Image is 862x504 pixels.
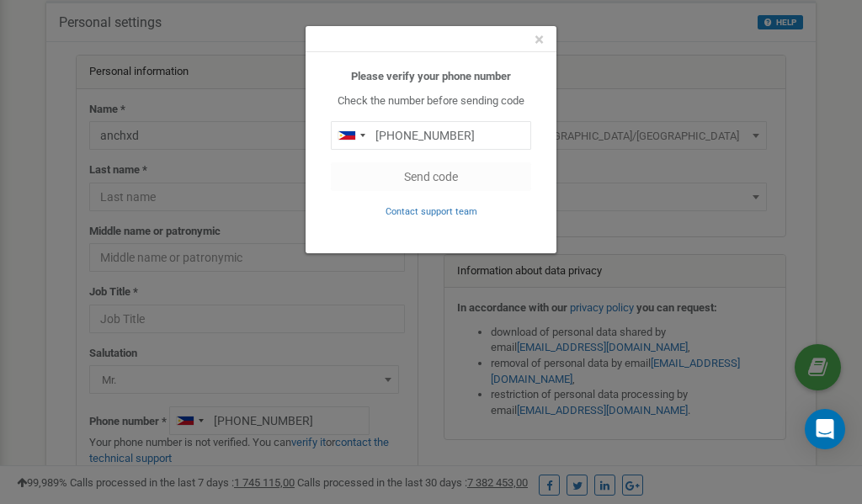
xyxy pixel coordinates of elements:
[331,93,531,109] p: Check the number before sending code
[386,204,477,217] a: Contact support team
[332,122,370,149] div: Telephone country code
[351,70,511,82] b: Please verify your phone number
[805,409,845,449] div: Open Intercom Messenger
[331,121,531,150] input: 0905 123 4567
[386,206,477,217] small: Contact support team
[331,162,531,191] button: Send code
[535,31,544,49] button: Close
[535,29,544,50] span: ×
